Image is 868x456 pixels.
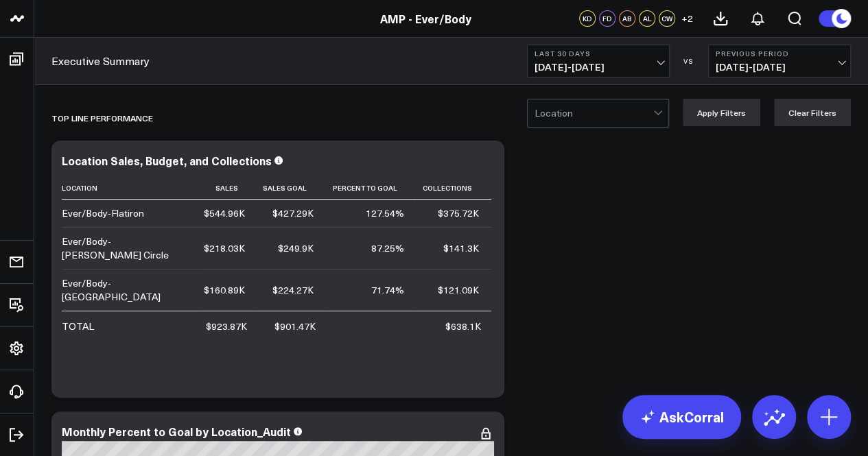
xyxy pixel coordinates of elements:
div: AL [639,10,655,27]
th: Location [62,177,199,200]
th: Sales [199,177,257,200]
button: Clear Filters [774,99,851,126]
div: Ever/Body-[GEOGRAPHIC_DATA] [62,276,187,304]
div: Top line Performance [51,102,153,134]
b: Last 30 Days [535,49,662,58]
div: $249.9K [278,241,314,255]
a: AMP - Ever/Body [380,11,471,26]
div: 71.74% [371,283,404,297]
div: Ever/Body-Flatiron [62,206,144,220]
div: TOTAL [62,320,94,333]
th: Collections [417,177,491,200]
div: CW [659,10,675,27]
div: 127.54% [366,206,404,220]
div: $375.72K [438,206,479,220]
button: Previous Period[DATE]-[DATE] [708,45,851,77]
div: $901.47K [274,320,316,333]
div: $160.89K [204,283,245,297]
button: +2 [679,10,695,27]
span: + 2 [681,14,693,23]
span: [DATE] - [DATE] [716,62,843,73]
div: KD [579,10,596,27]
div: $923.87K [206,320,247,333]
th: Percent To Goal [326,177,417,200]
div: AB [619,10,635,27]
b: Previous Period [716,49,843,58]
a: Executive Summary [51,53,150,69]
button: Apply Filters [683,99,760,126]
span: [DATE] - [DATE] [535,62,662,73]
div: 87.25% [371,241,404,255]
div: $638.1K [445,320,481,333]
button: Last 30 Days[DATE]-[DATE] [527,45,670,77]
th: Sales Goal [257,177,326,200]
div: VS [677,57,701,65]
div: Ever/Body-[PERSON_NAME] Circle [62,235,187,262]
div: $224.27K [272,283,314,297]
div: Monthly Percent to Goal by Location_Audit [62,424,291,439]
a: AskCorral [622,395,741,439]
div: $121.09K [438,283,479,297]
div: FD [599,10,615,27]
div: Location Sales, Budget, and Collections [62,153,272,168]
div: $218.03K [204,241,245,255]
div: $427.29K [272,206,314,220]
div: $141.3K [443,241,479,255]
div: $544.96K [204,206,245,220]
